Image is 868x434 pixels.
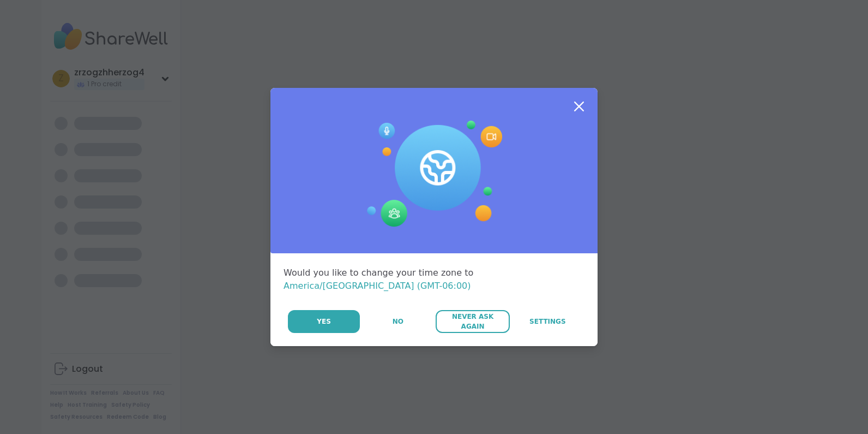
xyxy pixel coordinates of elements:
[529,317,566,326] span: Settings
[393,317,403,326] span: No
[288,310,360,333] button: Yes
[366,121,502,228] img: Session Experience
[317,317,331,326] span: Yes
[361,310,435,333] button: No
[284,266,584,293] div: Would you like to change your time zone to
[441,312,504,331] span: Never Ask Again
[284,281,471,291] span: America/[GEOGRAPHIC_DATA] (GMT-06:00)
[436,310,509,333] button: Never Ask Again
[511,310,584,333] a: Settings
